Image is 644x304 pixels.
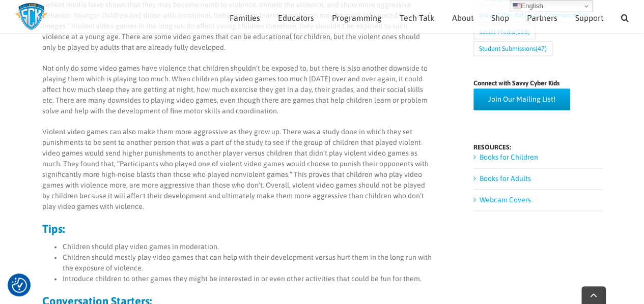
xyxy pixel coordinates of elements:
img: Revisit consent button [12,278,27,293]
a: Books for Adults [480,174,531,183]
li: Children should play video games in moderation. [62,241,432,252]
a: Books for Children [480,153,538,161]
span: Programming [332,14,382,22]
span: Educators [278,14,314,22]
span: Tech Talk [400,14,434,22]
li: Introduce children to other games they might be interested in or even other activities that could... [62,273,432,284]
a: Webcam Covers [480,196,531,204]
span: Families [230,14,260,22]
p: Not only do some video games have violence that children shouldn’t be exposed to, but there is al... [42,63,432,116]
img: Savvy Cyber Kids Logo [15,3,47,31]
a: Join Our Mailing List! [473,88,570,110]
strong: Tips: [42,222,64,235]
span: (47) [536,42,547,55]
h4: Connect with Savvy Cyber Kids [473,80,602,86]
span: Join Our Mailing List! [488,95,555,104]
span: About [452,14,473,22]
span: Support [575,14,603,22]
button: Consent Preferences [12,278,27,293]
img: en [513,2,521,10]
li: Children should mostly play video games that can help with their development versus hurt them in ... [62,252,432,273]
span: Partners [527,14,557,22]
span: Shop [491,14,509,22]
p: Violent video games can also make them more aggressive as they grow up. There was a study done in... [42,127,432,212]
a: Student Submissions (47 items) [473,41,552,56]
h4: RESOURCES: [473,144,602,150]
